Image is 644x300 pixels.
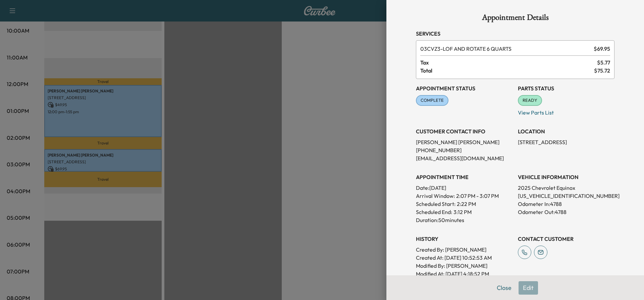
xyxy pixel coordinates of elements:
[518,106,614,117] p: View Parts List
[420,67,594,75] span: Total
[416,184,513,192] p: Date: [DATE]
[518,173,614,181] h3: VEHICLE INFORMATION
[457,200,476,208] p: 2:22 PM
[597,58,610,67] span: $ 5.77
[416,13,614,24] h1: Appointment Details
[416,173,513,181] h3: APPOINTMENT TIME
[416,262,513,270] p: Modified By : [PERSON_NAME]
[420,45,591,53] span: LOF AND ROTATE 6 QUARTS
[416,208,452,216] p: Scheduled End:
[456,192,499,200] span: 2:07 PM - 3:07 PM
[416,270,513,278] p: Modified At : [DATE] 4:18:52 PM
[416,84,513,92] h3: Appointment Status
[416,235,513,243] h3: History
[594,67,610,75] span: $ 75.72
[518,184,614,192] p: 2025 Chevrolet Equinox
[416,200,455,208] p: Scheduled Start:
[453,208,472,216] p: 3:12 PM
[416,138,513,146] p: [PERSON_NAME] [PERSON_NAME]
[416,216,513,224] p: Duration: 50 minutes
[420,58,597,67] span: Tax
[492,281,516,295] button: Close
[416,254,513,262] p: Created At : [DATE] 10:52:53 AM
[416,246,513,254] p: Created By : [PERSON_NAME]
[518,138,614,146] p: [STREET_ADDRESS]
[518,192,614,200] p: [US_VEHICLE_IDENTIFICATION_NUMBER]
[519,97,541,104] span: READY
[416,192,513,200] p: Arrival Window:
[416,146,513,154] p: [PHONE_NUMBER]
[518,235,614,243] h3: CONTACT CUSTOMER
[518,200,614,208] p: Odometer In: 4788
[416,154,513,162] p: [EMAIL_ADDRESS][DOMAIN_NAME]
[416,30,614,38] h3: Services
[416,127,513,135] h3: CUSTOMER CONTACT INFO
[518,84,614,92] h3: Parts Status
[518,208,614,216] p: Odometer Out: 4788
[518,127,614,135] h3: LOCATION
[417,97,448,104] span: COMPLETE
[594,45,610,53] span: $ 69.95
